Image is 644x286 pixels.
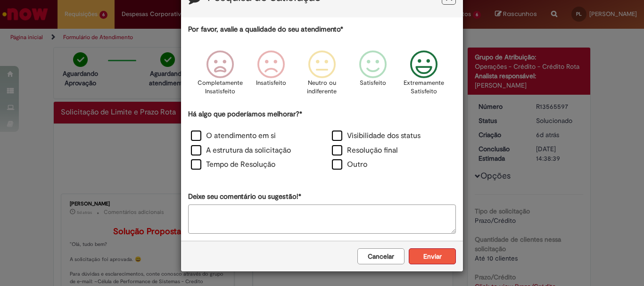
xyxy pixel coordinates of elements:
[188,109,456,173] div: Há algo que poderíamos melhorar?*
[191,145,291,156] label: A estrutura da solicitação
[247,43,295,108] div: Insatisfeito
[404,79,444,96] p: Extremamente Satisfeito
[196,43,244,108] div: Completamente Insatisfeito
[332,131,421,141] label: Visibilidade dos status
[256,79,286,88] p: Insatisfeito
[332,159,367,170] label: Outro
[191,131,276,141] label: O atendimento em si
[349,43,397,108] div: Satisfeito
[400,43,448,108] div: Extremamente Satisfeito
[188,192,301,202] label: Deixe seu comentário ou sugestão!*
[357,248,405,264] button: Cancelar
[188,25,343,34] label: Por favor, avalie a qualidade do seu atendimento*
[305,79,339,96] p: Neutro ou indiferente
[198,79,243,96] p: Completamente Insatisfeito
[191,159,275,170] label: Tempo de Resolução
[409,248,456,264] button: Enviar
[360,79,386,88] p: Satisfeito
[332,145,398,156] label: Resolução final
[298,43,346,108] div: Neutro ou indiferente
